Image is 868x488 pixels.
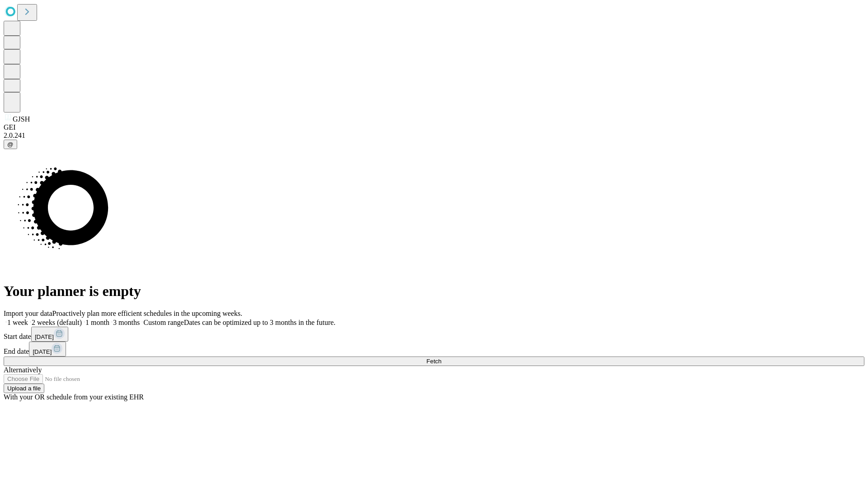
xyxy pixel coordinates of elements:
h1: Your planner is empty [4,283,864,300]
button: @ [4,140,17,149]
span: Alternatively [4,366,42,374]
div: 2.0.241 [4,131,864,140]
button: [DATE] [29,342,66,357]
span: Fetch [426,358,441,365]
button: [DATE] [31,327,68,342]
button: Upload a file [4,384,44,393]
div: GEI [4,123,864,131]
span: 1 month [85,319,109,326]
span: Custom range [143,319,184,326]
span: GJSH [13,115,30,123]
span: 1 week [7,319,28,326]
span: 2 weeks (default) [32,319,82,326]
div: End date [4,342,864,357]
span: [DATE] [33,348,52,355]
span: Proactively plan more efficient schedules in the upcoming weeks. [52,310,242,317]
button: Fetch [4,357,864,366]
span: @ [7,141,14,148]
span: 3 months [113,319,140,326]
div: Start date [4,327,864,342]
span: [DATE] [35,333,54,340]
span: Import your data [4,310,52,317]
span: Dates can be optimized up to 3 months in the future. [184,319,335,326]
span: With your OR schedule from your existing EHR [4,393,144,401]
